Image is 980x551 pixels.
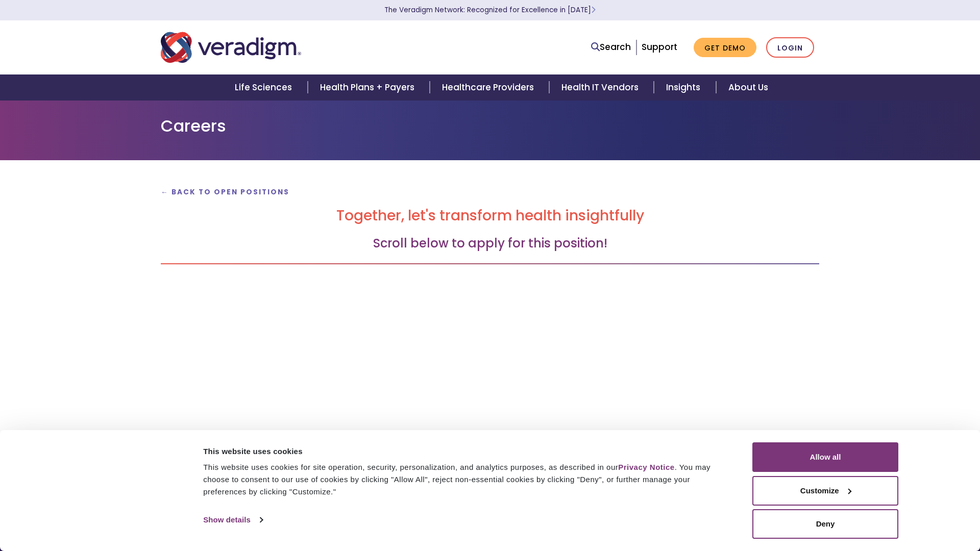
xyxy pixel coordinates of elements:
[203,445,729,458] div: This website uses cookies
[161,207,819,224] h2: Together, let's transform health insightfully
[716,74,780,101] a: About Us
[591,40,631,54] a: Search
[694,38,756,58] a: Get Demo
[223,74,307,101] a: Life Sciences
[161,187,289,197] a: ← Back to Open Positions
[752,509,898,539] button: Deny
[752,442,898,472] button: Allow all
[161,31,301,64] img: Veradigm logo
[766,37,814,58] a: Login
[549,74,654,101] a: Health IT Vendors
[591,5,596,15] span: Learn More
[308,74,430,101] a: Health Plans + Payers
[618,463,674,471] a: Privacy Notice
[161,236,819,251] h3: Scroll below to apply for this position!
[203,461,729,498] div: This website uses cookies for site operation, security, personalization, and analytics purposes, ...
[430,74,549,101] a: Healthcare Providers
[161,116,819,136] h1: Careers
[642,41,677,53] a: Support
[654,74,716,101] a: Insights
[203,512,262,528] a: Show details
[752,476,898,506] button: Customize
[384,5,596,15] a: The Veradigm Network: Recognized for Excellence in [DATE]Learn More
